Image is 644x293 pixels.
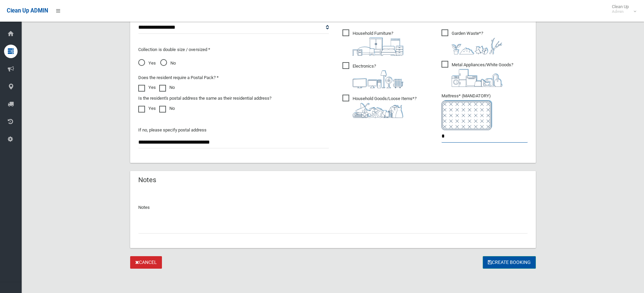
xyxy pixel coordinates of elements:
i: ? [353,96,416,118]
span: No [160,59,176,67]
span: Yes [138,59,156,67]
span: Household Furniture [342,29,403,56]
small: Admin [612,9,629,14]
i: ? [452,31,502,54]
img: 4fd8a5c772b2c999c83690221e5242e0.png [452,38,502,54]
a: Cancel [130,256,162,269]
img: e7408bece873d2c1783593a074e5cb2f.png [442,100,492,130]
label: No [159,83,175,92]
span: Metal Appliances/White Goods [442,61,513,87]
label: If no, please specify postal address [138,126,207,134]
i: ? [353,31,403,56]
span: Household Goods/Loose Items* [342,95,416,118]
label: Does the resident require a Postal Pack? * [138,74,219,82]
img: 394712a680b73dbc3d2a6a3a7ffe5a07.png [353,70,403,88]
i: ? [353,64,403,88]
span: Electronics [342,62,403,88]
i: ? [452,62,513,87]
label: Is the resident's postal address the same as their residential address? [138,94,271,102]
img: b13cc3517677393f34c0a387616ef184.png [353,103,403,118]
img: aa9efdbe659d29b613fca23ba79d85cb.png [353,38,403,56]
label: Yes [138,104,156,113]
button: Create Booking [483,256,536,269]
img: 36c1b0289cb1767239cdd3de9e694f19.png [452,69,502,87]
span: Clean Up [609,4,636,14]
span: Clean Up ADMIN [7,7,48,14]
p: Collection is double size / oversized * [138,46,329,54]
span: Garden Waste* [442,29,502,54]
span: Mattress* (MANDATORY) [442,93,528,130]
label: No [159,104,175,113]
label: Yes [138,83,156,92]
header: Notes [130,173,164,187]
p: Notes [138,203,528,212]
